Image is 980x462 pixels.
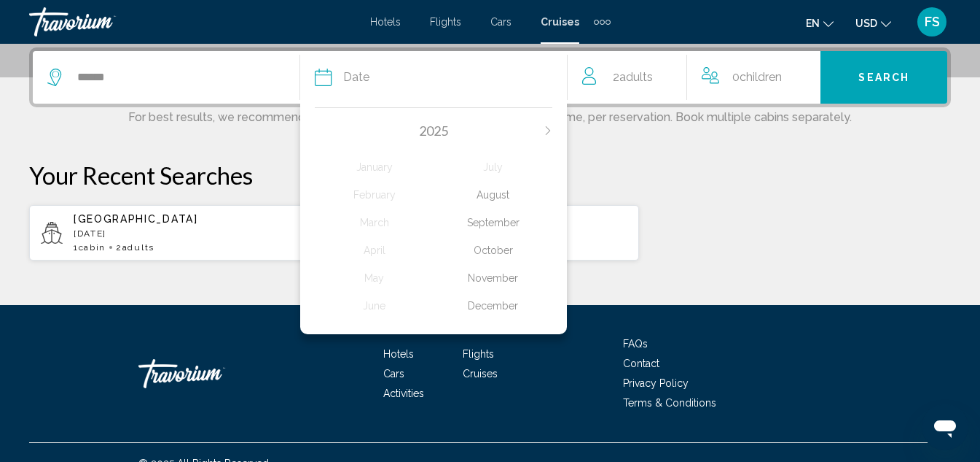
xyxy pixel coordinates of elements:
[434,182,552,208] div: August
[740,70,782,84] span: Children
[434,181,552,209] button: August
[434,265,552,291] div: November
[383,348,414,360] a: Hotels
[29,161,951,190] p: Your Recent Searches
[315,153,434,181] button: January
[29,107,951,124] p: For best results, we recommend searching for a maximum of 4 occupants at a time, per reservation....
[315,181,434,209] button: February
[594,10,611,34] button: Extra navigation items
[541,16,579,28] a: Cruises
[619,70,653,84] span: Adults
[855,18,877,29] span: USD
[434,293,552,319] div: December
[74,242,106,253] span: 1
[343,67,369,88] span: Date
[855,12,891,34] button: Change currency
[858,72,909,84] span: Search
[74,213,198,225] span: [GEOGRAPHIC_DATA]
[122,242,154,253] span: Adults
[315,292,434,320] button: June
[315,264,434,292] button: May
[732,67,782,88] span: 0
[383,388,424,399] a: Activities
[370,16,401,28] a: Hotels
[623,358,659,369] a: Contact
[315,51,567,104] button: DatePrevious month2025Next monthJanuaryFebruaryMarchAprilMayJuneJulyAugustSeptemberOctoberNovembe...
[544,126,552,136] button: Next month
[419,123,448,139] span: 2025
[925,15,940,29] span: FS
[820,51,947,104] button: Search
[33,51,947,104] div: Search widget
[434,264,552,292] button: November
[79,242,106,253] span: cabin
[913,7,951,37] button: User Menu
[623,377,689,389] a: Privacy Policy
[29,204,326,261] button: [GEOGRAPHIC_DATA][DATE]1cabin2Adults
[116,242,154,253] span: 2
[138,352,284,396] a: Travorium
[623,338,648,350] a: FAQs
[434,236,552,264] button: October
[490,16,511,28] a: Cars
[568,51,820,104] button: Travelers: 2 adults, 0 children
[463,348,494,360] a: Flights
[315,126,324,136] button: Previous month
[434,292,552,320] button: December
[74,228,315,239] p: [DATE]
[383,368,404,380] a: Cars
[434,237,552,263] div: October
[434,153,552,181] button: July
[434,209,552,236] button: September
[29,7,356,36] a: Travorium
[623,397,716,409] a: Terms & Conditions
[922,404,968,450] iframe: Button to launch messaging window
[315,209,434,236] button: March
[806,18,820,29] span: en
[430,16,461,28] a: Flights
[806,12,834,34] button: Change language
[315,236,434,264] button: April
[463,368,498,380] a: Cruises
[434,209,552,236] div: September
[613,67,653,88] span: 2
